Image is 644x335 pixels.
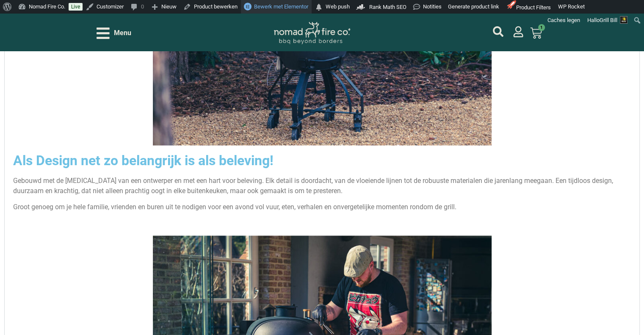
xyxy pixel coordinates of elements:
[274,22,350,44] img: Nomad Logo
[369,4,406,10] span: Rank Math SEO
[69,3,83,11] a: Live
[254,3,308,10] span: Bewerk met Elementor
[600,17,617,23] span: Grill Bill
[97,26,131,41] div: Open/Close Menu
[520,22,552,44] a: 1
[13,176,631,196] p: Gebouwd met de [MEDICAL_DATA] van een ontwerper en met een hart voor beleving. Elk detail is door...
[513,26,524,37] a: mijn account
[620,16,627,24] img: Avatar of Grill Bill
[13,202,631,212] p: Groot genoeg om je hele familie, vrienden en buren uit te nodigen voor een avond vol vuur, eten, ...
[584,14,631,27] a: Hallo
[114,28,131,38] span: Menu
[543,14,584,27] div: Caches legen
[538,24,545,31] span: 1
[13,154,631,167] h2: Als Design net zo belangrijk is als beleving!
[493,26,503,37] a: mijn account
[315,1,323,13] span: 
